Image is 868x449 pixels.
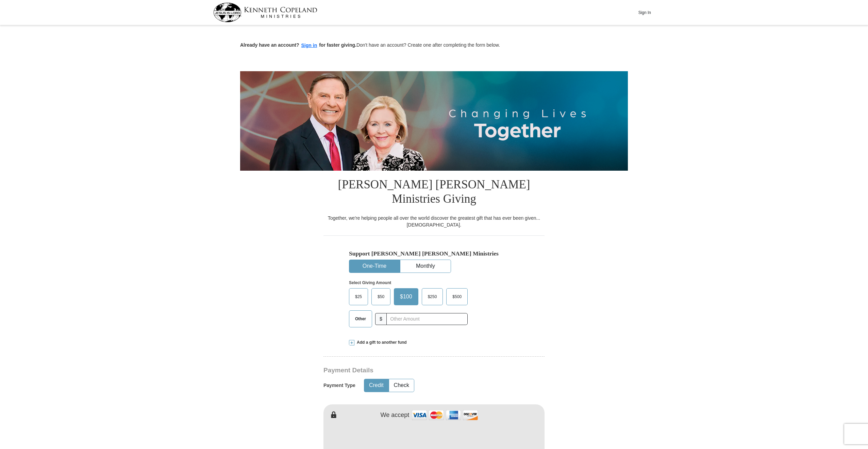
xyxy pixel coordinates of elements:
[354,340,407,345] span: Add a gift to another fund
[389,379,414,392] button: Check
[364,379,388,392] button: Credit
[323,171,545,215] h1: [PERSON_NAME] [PERSON_NAME] Ministries Giving
[323,367,497,374] h3: Payment Details
[375,313,387,325] span: $
[240,42,628,49] p: Don't have an account? Create one after completing the form below.
[352,292,365,302] span: $25
[299,42,319,49] button: Sign in
[386,313,468,325] input: Other Amount
[374,292,388,302] span: $50
[349,260,400,273] button: One-Time
[213,3,317,22] img: kcm-header-logo.svg
[424,292,440,302] span: $250
[352,314,369,324] span: Other
[349,280,391,285] strong: Select Giving Amount
[240,42,356,48] strong: Already have an account? for faster giving.
[397,292,416,302] span: $100
[634,7,655,18] button: Sign In
[449,292,465,302] span: $500
[349,250,519,257] h5: Support [PERSON_NAME] [PERSON_NAME] Ministries
[400,260,451,273] button: Monthly
[323,215,545,228] div: Together, we're helping people all over the world discover the greatest gift that has ever been g...
[323,383,355,388] h5: Payment Type
[411,408,479,422] img: credit cards accepted
[381,412,410,419] h4: We accept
